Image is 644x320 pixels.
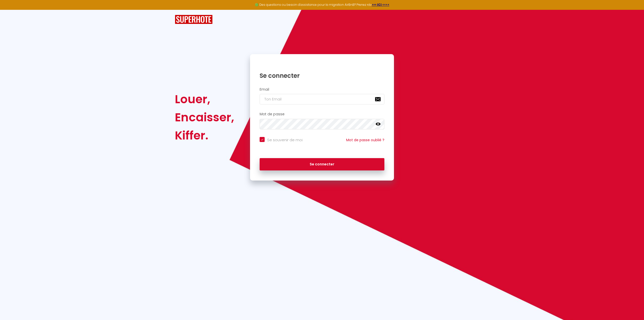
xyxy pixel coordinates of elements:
h2: Mot de passe [260,112,384,116]
img: SuperHote logo [175,15,213,24]
div: Encaisser, [175,108,234,126]
div: Louer, [175,90,234,108]
a: >>> ICI <<<< [372,3,389,7]
div: Kiffer. [175,126,234,145]
button: Se connecter [260,158,384,171]
a: Mot de passe oublié ? [346,137,384,143]
input: Ton Email [260,94,384,104]
h2: Email [260,87,384,92]
h1: Se connecter [260,72,384,80]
